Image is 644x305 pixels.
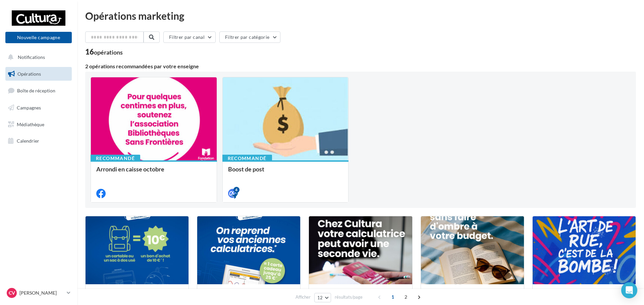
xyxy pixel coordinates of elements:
a: Campagnes [4,101,73,115]
div: 4 [233,187,239,193]
button: Nouvelle campagne [5,32,72,43]
span: Afficher [296,294,311,300]
div: opérations [94,49,123,55]
div: Opérations marketing [85,11,636,21]
span: Opérations [17,71,41,77]
span: Médiathèque [17,121,44,127]
button: 12 [314,293,331,302]
div: Open Intercom Messenger [621,282,637,298]
a: Calendrier [4,134,73,148]
span: CV [9,290,15,296]
a: Opérations [4,67,73,81]
button: Notifications [4,50,70,64]
span: Calendrier [17,138,39,144]
div: 2 opérations recommandées par votre enseigne [85,64,636,69]
a: Médiathèque [4,118,73,132]
span: Notifications [18,54,45,60]
p: [PERSON_NAME] [19,290,64,296]
span: Campagnes [17,105,41,110]
div: 16 [85,48,123,56]
a: CV [PERSON_NAME] [5,287,72,299]
span: 2 [400,292,411,302]
div: Recommandé [222,155,272,162]
span: résultats/page [335,294,363,300]
span: 1 [387,292,398,302]
a: Boîte de réception [4,83,73,98]
div: Arrondi en caisse octobre [96,166,211,179]
span: 12 [317,295,323,300]
span: Boîte de réception [17,88,55,93]
div: Recommandé [91,155,140,162]
div: Boost de post [228,166,343,179]
button: Filtrer par catégorie [219,31,280,43]
button: Filtrer par canal [163,31,216,43]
